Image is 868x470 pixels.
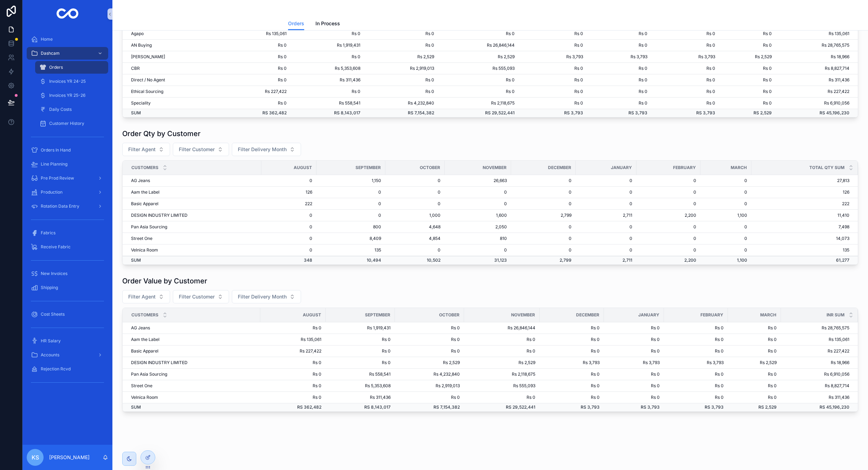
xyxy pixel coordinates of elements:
[438,39,519,51] td: Rs 26,846,144
[131,312,158,318] span: Customers
[700,256,751,264] td: 1,100
[587,86,651,97] td: Rs 0
[776,97,858,109] td: Rs 6,910,056
[464,368,540,380] td: Rs 2,118,675
[27,349,108,361] a: Accounts
[637,187,701,198] td: 0
[540,322,604,334] td: Rs 0
[41,244,71,250] span: Receive Fabric
[781,368,858,380] td: Rs 6,910,056
[294,165,312,170] span: August
[700,244,751,256] td: 0
[365,51,438,62] td: Rs 2,529
[776,109,858,117] td: Rs 45,196,230
[27,335,108,347] a: HR Salary
[123,256,261,264] td: SUM
[41,147,71,153] span: Orders In Hand
[438,97,519,109] td: Rs 2,118,675
[385,210,445,221] td: 1,000
[385,175,445,187] td: 0
[652,62,719,74] td: Rs 0
[673,165,696,170] span: February
[587,97,651,109] td: Rs 0
[27,241,108,253] a: Receive Fabric
[664,380,727,391] td: Rs 0
[385,198,445,210] td: 0
[326,368,395,380] td: Rs 558,541
[540,368,604,380] td: Rs 0
[781,380,858,391] td: Rs 8,827,714
[587,62,651,74] td: Rs 0
[326,345,395,357] td: Rs 0
[316,198,386,210] td: 0
[222,86,291,97] td: Rs 227,422
[519,51,587,62] td: Rs 3,793
[27,144,108,156] a: Orders In Hand
[49,93,85,98] span: Invoices YR 25-26
[540,380,604,391] td: Rs 0
[637,198,701,210] td: 0
[652,86,719,97] td: Rs 0
[511,198,576,210] td: 0
[365,74,438,86] td: Rs 0
[751,198,858,210] td: 222
[326,357,395,368] td: Rs 0
[700,175,751,187] td: 0
[664,345,727,357] td: Rs 0
[776,51,858,62] td: Rs 18,966
[438,51,519,62] td: Rs 2,529
[511,175,576,187] td: 0
[395,345,464,357] td: Rs 0
[291,97,365,109] td: Rs 558,541
[511,210,576,221] td: 2,799
[27,281,108,294] a: Shipping
[548,165,571,170] span: December
[123,233,261,244] td: Street One
[604,322,664,334] td: Rs 0
[365,39,438,51] td: Rs 0
[316,210,386,221] td: 0
[122,143,170,156] button: Select Button
[128,146,156,153] span: Filter Agent
[438,74,519,86] td: Rs 0
[540,334,604,345] td: Rs 0
[751,175,858,187] td: 27,813
[261,244,316,256] td: 0
[261,187,316,198] td: 126
[776,62,858,74] td: Rs 8,827,714
[776,74,858,86] td: Rs 311,436
[587,28,651,39] td: Rs 0
[41,51,60,56] span: Dashcam
[700,198,751,210] td: 0
[700,187,751,198] td: 0
[438,62,519,74] td: Rs 555,093
[604,357,664,368] td: Rs 3,793
[365,312,390,318] span: September
[445,233,511,244] td: 810
[638,312,659,318] span: January
[291,62,365,74] td: Rs 5,353,608
[41,338,61,344] span: HR Salary
[123,357,260,368] td: DESIGN INDUSTRY LIMITED
[222,74,291,86] td: Rs 0
[445,175,511,187] td: 26,663
[511,256,576,264] td: 2,799
[776,86,858,97] td: Rs 227,422
[776,39,858,51] td: Rs 28,765,575
[385,187,445,198] td: 0
[652,51,719,62] td: Rs 3,793
[27,172,108,184] a: Pre Prod Review
[439,312,459,318] span: October
[41,352,59,358] span: Accounts
[664,334,727,345] td: Rs 0
[232,143,301,156] button: Select Button
[464,322,540,334] td: Rs 26,846,144
[511,221,576,233] td: 0
[41,311,65,317] span: Cost Sheets
[123,175,261,187] td: AG Jeans
[315,17,340,31] a: In Process
[420,165,440,170] span: October
[604,345,664,357] td: Rs 0
[637,210,701,221] td: 2,200
[700,233,751,244] td: 0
